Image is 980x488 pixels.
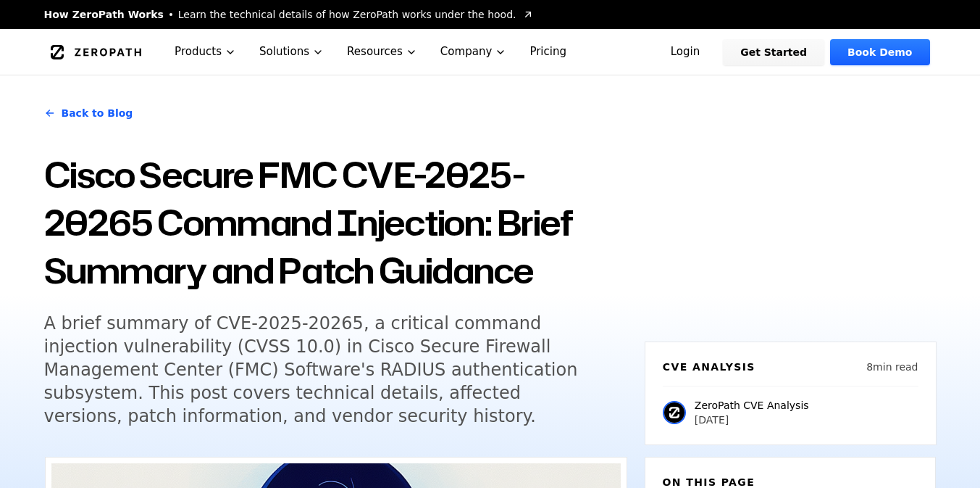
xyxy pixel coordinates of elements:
[44,312,600,428] h5: A brief summary of CVE-2025-20265, a critical command injection vulnerability (CVSS 10.0) in Cisc...
[27,29,954,75] nav: Global
[866,360,918,374] p: 8 min read
[178,7,516,22] span: Learn the technical details of how ZeroPath works under the hood.
[429,29,519,75] button: Company
[518,29,578,75] a: Pricing
[335,29,429,75] button: Resources
[653,39,718,65] a: Login
[830,39,929,65] a: Book Demo
[44,7,534,22] a: How ZeroPath WorksLearn the technical details of how ZeroPath works under the hood.
[44,151,627,294] h1: Cisco Secure FMC CVE-2025-20265 Command Injection: Brief Summary and Patch Guidance
[663,401,686,424] img: ZeroPath CVE Analysis
[44,93,133,133] a: Back to Blog
[723,39,824,65] a: Get Started
[695,413,809,427] p: [DATE]
[663,360,755,374] h6: CVE Analysis
[248,29,335,75] button: Solutions
[44,7,164,22] span: How ZeroPath Works
[695,398,809,413] p: ZeroPath CVE Analysis
[163,29,248,75] button: Products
